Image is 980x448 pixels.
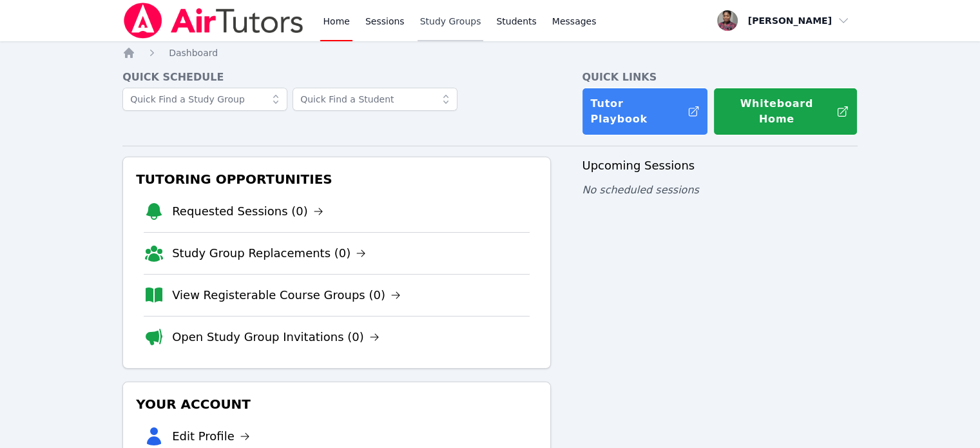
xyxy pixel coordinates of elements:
a: Tutor Playbook [582,88,708,135]
input: Quick Find a Student [293,88,457,111]
h4: Quick Schedule [122,70,551,85]
span: No scheduled sessions [582,184,698,196]
span: Messages [552,15,597,28]
a: Requested Sessions (0) [172,202,323,220]
a: Open Study Group Invitations (0) [172,328,380,346]
a: View Registerable Course Groups (0) [172,286,401,304]
h3: Your Account [133,393,540,416]
button: Whiteboard Home [713,88,858,135]
span: Dashboard [169,48,218,58]
img: Air Tutors [122,3,305,39]
h3: Upcoming Sessions [582,157,858,175]
a: Edit Profile [172,427,250,445]
input: Quick Find a Study Group [122,88,287,111]
a: Study Group Replacements (0) [172,244,366,262]
a: Dashboard [169,46,218,59]
nav: Breadcrumb [122,46,858,59]
h3: Tutoring Opportunities [133,168,540,191]
h4: Quick Links [582,70,858,85]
